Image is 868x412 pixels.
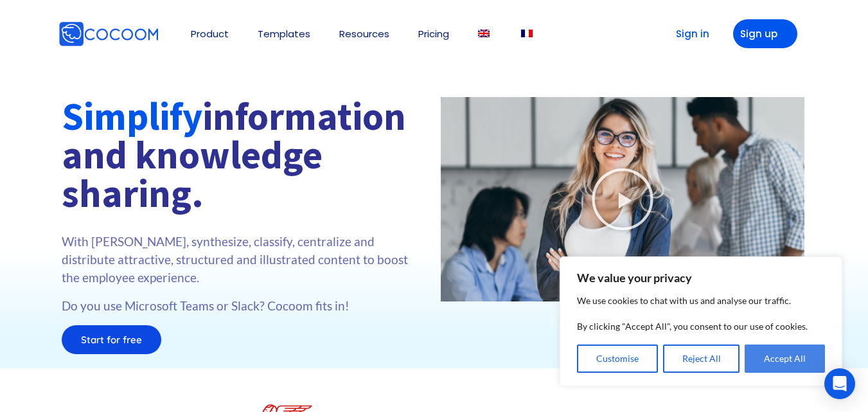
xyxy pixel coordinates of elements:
img: Cocoom [58,21,159,47]
p: With [PERSON_NAME], synthesize, classify, centralize and distribute attractive, structured and il... [62,233,428,287]
button: Customise [577,345,658,373]
p: Do you use Microsoft Teams or Slack? Cocoom fits in! [62,297,428,315]
button: Reject All [663,345,740,373]
h1: information and knowledge sharing. [62,97,428,213]
a: Pricing [418,29,449,39]
p: We use cookies to chat with us and analyse our traffic. [577,293,825,309]
img: French [521,30,533,37]
p: We value your privacy [577,270,825,285]
p: By clicking "Accept All", you consent to our use of cookies. [577,319,825,334]
div: Open Intercom Messenger [824,368,855,399]
img: English [478,30,490,37]
a: Resources [339,29,389,39]
a: Sign in [656,19,720,48]
button: Accept All [745,345,825,373]
a: Start for free [62,325,161,354]
span: Start for free [81,335,142,345]
a: Sign up [733,19,797,48]
a: Product [191,29,229,39]
font: Simplify [62,92,202,140]
a: Templates [258,29,310,39]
